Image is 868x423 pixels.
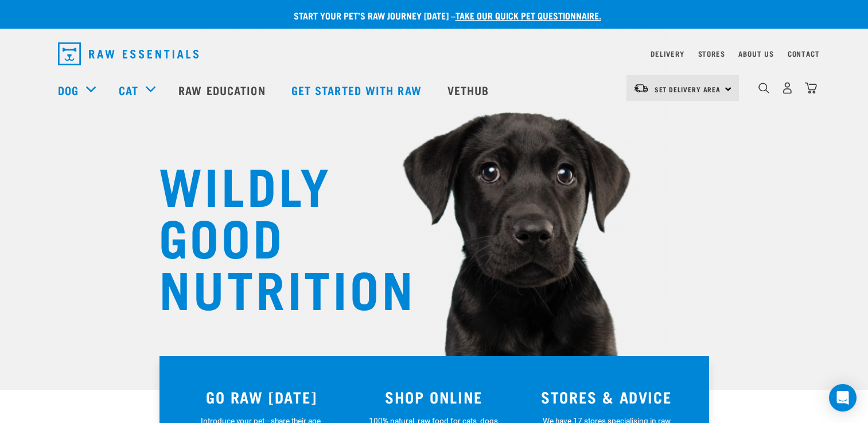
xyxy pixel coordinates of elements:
[829,384,857,412] div: Open Intercom Messenger
[698,52,725,56] a: Stores
[758,83,769,93] img: home-icon-1@2x.png
[781,82,793,94] img: user.png
[805,82,817,94] img: home-icon@2x.png
[280,67,436,113] a: Get started with Raw
[58,42,198,65] img: Raw Essentials Logo
[119,81,138,99] a: Cat
[58,81,79,99] a: Dog
[633,83,649,93] img: van-moving.png
[355,388,513,406] h3: SHOP ONLINE
[655,87,721,91] span: Set Delivery Area
[456,13,601,18] a: take our quick pet questionnaire.
[788,52,820,56] a: Contact
[49,38,820,70] nav: dropdown navigation
[527,388,686,406] h3: STORES & ADVICE
[436,67,504,113] a: Vethub
[651,52,684,56] a: Delivery
[182,388,341,406] h3: GO RAW [DATE]
[167,67,279,113] a: Raw Education
[738,52,773,56] a: About Us
[159,158,388,312] h1: WILDLY GOOD NUTRITION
